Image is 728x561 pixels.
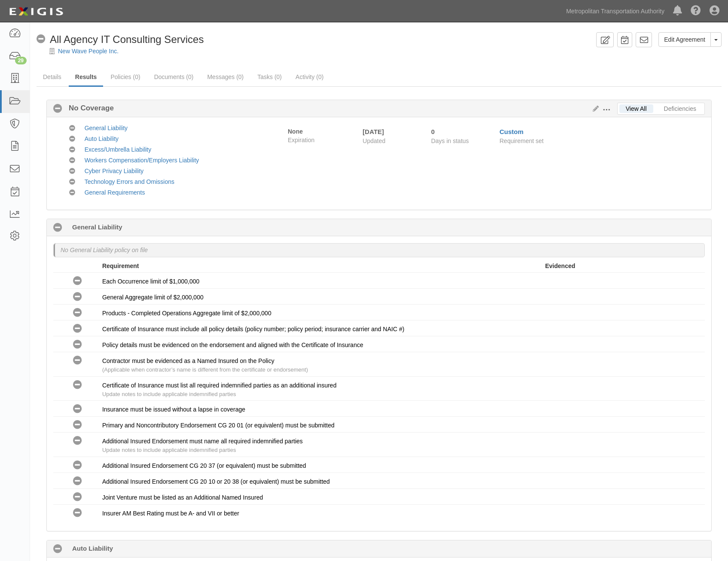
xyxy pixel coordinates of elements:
span: Certificate of Insurance must include all policy details (policy number; policy period; insurance... [102,326,404,332]
a: Activity (0) [289,68,330,85]
i: No Coverage [73,405,82,414]
strong: Requirement [102,262,139,269]
i: No Coverage [73,308,82,317]
a: Auto Liability [85,135,119,142]
i: No Coverage [73,461,82,470]
div: 29 [15,57,27,64]
p: No General Liability policy on file [61,246,148,254]
div: [DATE] [362,127,418,136]
a: View All [619,104,653,113]
a: New Wave People Inc. [58,48,119,55]
strong: Evidenced [545,262,575,269]
a: Policies (0) [104,68,146,85]
a: Tasks (0) [251,68,288,85]
i: No Coverage [69,190,75,196]
div: Since 09/29/2025 [431,127,493,136]
i: No Coverage [69,158,75,164]
a: Excess/Umbrella Liability [85,146,152,153]
i: No Coverage 0 days (since 09/29/2025) [53,545,62,554]
span: Additional Insured Endorsement CG 20 10 or 20 38 (or equivalent) must be submitted [102,478,330,485]
span: General Aggregate limit of $2,000,000 [102,294,204,301]
i: No Coverage [73,493,82,502]
i: No Coverage [73,509,82,518]
span: Expiration [288,136,356,144]
i: No Coverage [73,436,82,445]
span: Additional Insured Endorsement must name all required indemnified parties [102,438,303,445]
i: No Coverage [73,421,82,430]
i: No Coverage [69,179,75,185]
a: Edit Agreement [658,32,711,47]
div: All Agency IT Consulting Services [37,32,204,47]
b: General Liability [72,223,122,232]
a: Workers Compensation/Employers Liability [85,157,199,164]
a: Documents (0) [148,68,200,85]
span: Days in status [431,137,469,144]
i: No Coverage [73,293,82,302]
a: Technology Errors and Omissions [85,178,174,185]
i: No Coverage [53,104,62,113]
i: No Coverage [73,277,82,286]
span: Update notes to include applicable indemnified parties [102,447,236,453]
i: No Coverage [69,147,75,153]
a: Cyber Privacy Liability [85,168,144,174]
a: Results [69,68,104,87]
b: No Coverage [62,103,114,113]
span: Products - Completed Operations Aggregate limit of $2,000,000 [102,310,271,317]
span: Certificate of Insurance must list all required indemnified parties as an additional insured [102,382,337,389]
span: Each Occurrence limit of $1,000,000 [102,278,199,285]
i: No Coverage [37,35,46,44]
a: Messages (0) [201,68,250,85]
a: Metropolitan Transportation Authority [562,3,669,20]
i: No Coverage [73,381,82,390]
a: General Liability [85,125,128,131]
span: Additional Insured Endorsement CG 20 37 (or equivalent) must be submitted [102,462,306,469]
span: Primary and Noncontributory Endorsement CG 20 01 (or equivalent) must be submitted [102,422,335,429]
i: No Coverage [73,324,82,333]
a: Details [37,68,68,85]
a: Edit Results [589,105,599,112]
span: (Applicable when contractor’s name is different from the certificate or endorsement) [102,366,308,373]
b: Auto Liability [72,544,113,553]
span: All Agency IT Consulting Services [50,34,204,45]
i: No Coverage [73,356,82,365]
span: Joint Venture must be listed as an Additional Named Insured [102,494,263,501]
a: General Requirements [85,189,145,196]
span: Policy details must be evidenced on the endorsement and aligned with the Certificate of Insurance [102,341,363,348]
i: No Coverage [69,168,75,174]
span: Requirement set [500,137,544,144]
span: Insurance must be issued without a lapse in coverage [102,406,245,413]
i: No Coverage [69,136,75,142]
i: Help Center - Complianz [691,6,701,16]
i: No Coverage 0 days (since 09/29/2025) [53,223,62,232]
i: No Coverage [73,340,82,349]
a: Deficiencies [658,104,703,113]
span: Update notes to include applicable indemnified parties [102,391,236,397]
a: Custom [500,128,524,135]
span: Contractor must be evidenced as a Named Insured on the Policy [102,357,274,364]
span: Updated [362,137,385,144]
span: Insurer AM Best Rating must be A- and VII or better [102,510,239,517]
i: No Coverage [73,477,82,486]
i: No Coverage [69,125,75,131]
img: logo-5460c22ac91f19d4615b14bd174203de0afe785f0fc80cf4dbbc73dc1793850b.png [6,4,66,19]
strong: None [288,128,303,135]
